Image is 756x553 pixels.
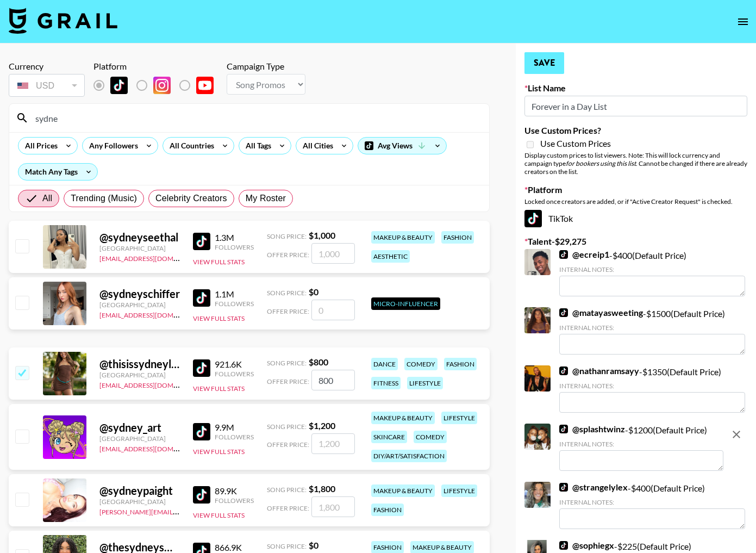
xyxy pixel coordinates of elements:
[267,359,307,367] span: Song Price:
[11,76,83,95] div: USD
[559,482,745,529] div: - $ 400 (Default Price)
[407,377,443,389] div: lifestyle
[99,484,180,498] div: @ sydneypaight
[193,233,210,250] img: TikTok
[42,192,52,205] span: All
[559,382,745,390] div: Internal Notes:
[371,450,447,462] div: diy/art/satisfaction
[559,249,609,260] a: @ecreip1
[246,192,286,205] span: My Roster
[524,197,747,206] div: Locked once creators are added, or if "Active Creator Request" is checked.
[99,287,180,301] div: @ sydneyschiffer
[559,324,745,332] div: Internal Notes:
[267,440,309,449] span: Offer Price:
[309,420,335,431] strong: $ 1,200
[559,540,614,551] a: @sophiegx
[540,138,611,149] span: Use Custom Prices
[371,504,404,516] div: fashion
[311,496,355,517] input: 1,800
[99,371,180,379] div: [GEOGRAPHIC_DATA]
[371,297,440,310] div: Micro-Influencer
[311,370,355,390] input: 800
[559,424,625,434] a: @splashtwinz
[566,159,636,167] em: for bookers using this list
[267,377,309,386] span: Offer Price:
[215,370,254,378] div: Followers
[732,11,754,33] button: open drawer
[215,433,254,441] div: Followers
[215,232,254,243] div: 1.3M
[371,412,435,424] div: makeup & beauty
[83,138,140,154] div: Any Followers
[559,307,643,318] a: @matayasweeting
[309,357,328,367] strong: $ 800
[559,366,568,375] img: TikTok
[99,379,209,389] a: [EMAIL_ADDRESS][DOMAIN_NAME]
[9,72,85,99] div: Remove selected talent to change your currency
[309,540,318,550] strong: $ 0
[193,314,245,322] button: View Full Stats
[239,138,273,154] div: All Tags
[99,498,180,506] div: [GEOGRAPHIC_DATA]
[99,244,180,252] div: [GEOGRAPHIC_DATA]
[404,358,438,370] div: comedy
[193,258,245,266] button: View Full Stats
[441,231,474,244] div: fashion
[559,307,745,355] div: - $ 1500 (Default Price)
[559,424,723,471] div: - $ 1200 (Default Price)
[267,289,307,297] span: Song Price:
[559,365,745,413] div: - $ 1350 (Default Price)
[726,424,747,445] button: remove
[153,77,171,94] img: Instagram
[371,431,407,443] div: skincare
[371,484,435,497] div: makeup & beauty
[358,138,446,154] div: Avg Views
[99,421,180,434] div: @ sydney_art
[163,138,216,154] div: All Countries
[99,434,180,443] div: [GEOGRAPHIC_DATA]
[559,265,745,274] div: Internal Notes:
[29,109,483,127] input: Search by User Name
[99,443,209,453] a: [EMAIL_ADDRESS][DOMAIN_NAME]
[267,307,309,315] span: Offer Price:
[267,422,307,431] span: Song Price:
[371,231,435,244] div: makeup & beauty
[524,184,747,195] label: Platform
[99,231,180,244] div: @ sydneyseethal
[559,250,568,259] img: TikTok
[371,377,401,389] div: fitness
[193,511,245,519] button: View Full Stats
[309,287,318,297] strong: $ 0
[559,440,723,448] div: Internal Notes:
[371,250,410,263] div: aesthetic
[193,423,210,440] img: TikTok
[99,357,180,371] div: @ thisissydneylint
[215,243,254,251] div: Followers
[193,384,245,393] button: View Full Stats
[296,138,335,154] div: All Cities
[444,358,477,370] div: fashion
[524,83,747,94] label: List Name
[524,236,747,247] label: Talent - $ 29,275
[524,210,747,227] div: TikTok
[267,232,307,240] span: Song Price:
[9,61,85,72] div: Currency
[99,506,260,516] a: [PERSON_NAME][EMAIL_ADDRESS][DOMAIN_NAME]
[99,301,180,309] div: [GEOGRAPHIC_DATA]
[559,425,568,433] img: TikTok
[18,138,60,154] div: All Prices
[193,359,210,377] img: TikTok
[309,230,335,240] strong: $ 1,000
[215,542,254,553] div: 866.9K
[215,496,254,505] div: Followers
[267,486,307,494] span: Song Price:
[559,498,745,506] div: Internal Notes:
[71,192,137,205] span: Trending (Music)
[93,61,222,72] div: Platform
[215,289,254,300] div: 1.1M
[215,359,254,370] div: 921.6K
[267,251,309,259] span: Offer Price:
[18,164,97,180] div: Match Any Tags
[196,77,214,94] img: YouTube
[110,77,128,94] img: TikTok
